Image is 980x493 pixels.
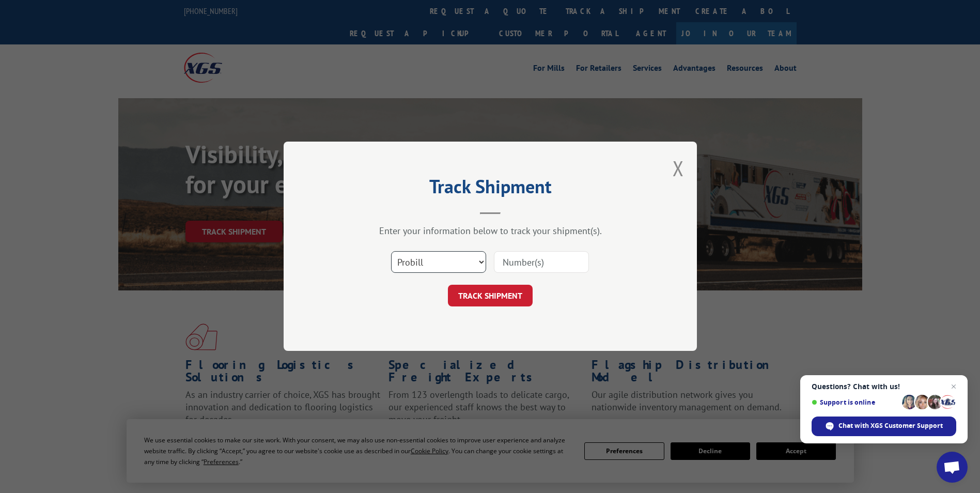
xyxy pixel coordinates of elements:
[812,417,956,436] div: Chat with XGS Customer Support
[335,225,645,237] div: Enter your information below to track your shipment(s).
[812,398,898,406] span: Support is online
[335,179,645,199] h2: Track Shipment
[838,421,943,430] span: Chat with XGS Customer Support
[937,452,968,483] div: Open chat
[947,380,960,393] span: Close chat
[673,155,684,182] button: Close modal
[812,382,956,391] span: Questions? Chat with us!
[448,285,533,307] button: TRACK SHIPMENT
[494,252,589,273] input: Number(s)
